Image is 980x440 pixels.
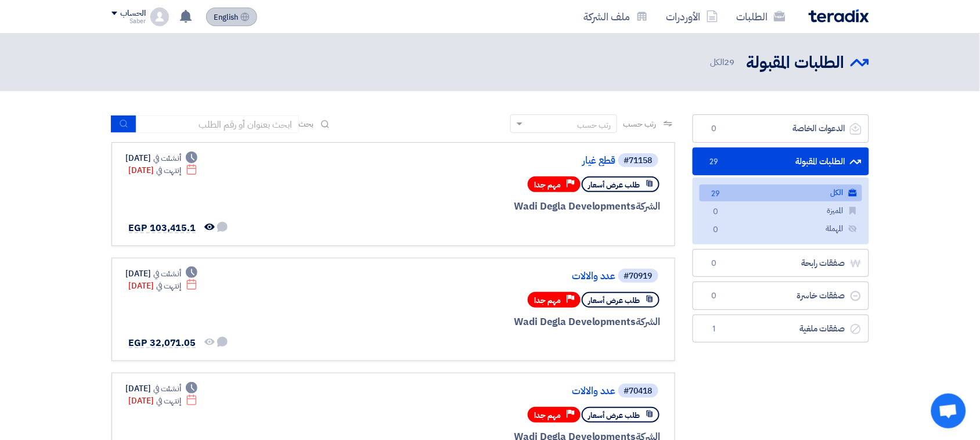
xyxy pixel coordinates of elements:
div: #70919 [624,272,653,280]
span: 0 [707,290,721,302]
a: صفقات رابحة0 [693,249,869,277]
a: الأوردرات [657,3,727,30]
input: ابحث بعنوان أو رقم الطلب [136,116,299,133]
span: إنتهت في [156,164,181,176]
img: Teradix logo [809,9,869,23]
span: رتب حسب [623,118,656,130]
div: [DATE] [126,268,198,280]
a: الطلبات [727,3,795,30]
a: صفقات خاسرة0 [693,282,869,310]
span: EGP 32,071.05 [129,336,196,350]
span: English [214,13,238,21]
a: قطع غيار [384,156,616,166]
span: إنتهت في [156,280,181,292]
span: طلب عرض أسعار [589,179,640,190]
div: Wadi Degla Developments [381,315,661,330]
span: 0 [707,123,721,135]
span: أنشئت في [153,152,181,164]
span: إنتهت في [156,395,181,407]
span: 1 [707,323,721,335]
div: [DATE] [129,280,198,292]
div: [DATE] [126,383,198,395]
a: المهملة [700,221,862,237]
a: عدد والالات [384,271,616,282]
div: Wadi Degla Developments [381,199,661,214]
span: الكل [710,56,737,69]
a: ملف الشركة [575,3,657,30]
div: [DATE] [129,395,198,407]
img: profile_test.png [150,8,169,26]
span: 0 [709,224,723,236]
span: 29 [725,56,735,68]
div: #71158 [624,157,653,165]
div: الحساب [121,9,146,19]
span: طلب عرض أسعار [589,410,640,421]
span: 29 [709,188,723,200]
a: صفقات ملغية1 [693,315,869,343]
a: الدعوات الخاصة0 [693,114,869,143]
h2: الطلبات المقبولة [747,52,845,74]
a: الكل [700,185,862,201]
span: مهم جدا [535,295,561,306]
a: الطلبات المقبولة29 [693,147,869,176]
a: عدد والالات [384,386,616,396]
div: رتب حسب [577,119,611,131]
span: الشركة [636,199,661,214]
span: أنشئت في [153,268,181,280]
button: English [206,8,257,26]
div: Saber [111,18,146,24]
span: بحث [299,118,314,130]
span: مهم جدا [535,410,561,421]
span: EGP 103,415.1 [129,221,196,235]
span: مهم جدا [535,179,561,190]
span: 0 [709,206,723,218]
span: الشركة [636,315,661,329]
div: #70418 [624,387,653,395]
div: [DATE] [126,152,198,164]
div: [DATE] [129,164,198,176]
div: Open chat [931,394,966,428]
span: طلب عرض أسعار [589,295,640,306]
a: المميزة [700,203,862,219]
span: 0 [707,258,721,269]
span: أنشئت في [153,383,181,395]
span: 29 [707,156,721,168]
